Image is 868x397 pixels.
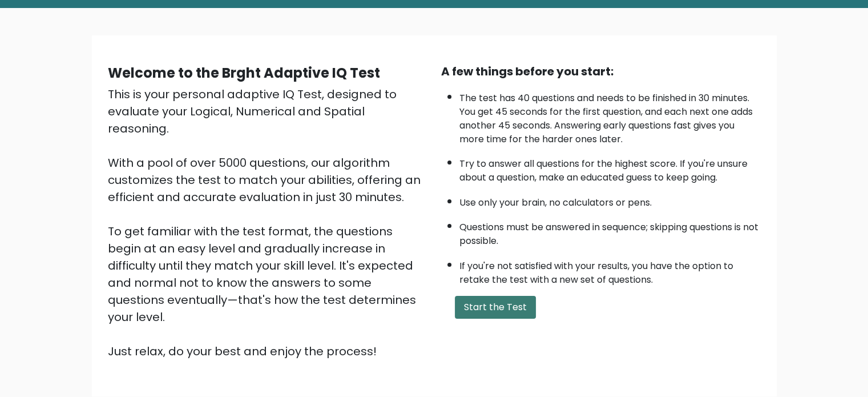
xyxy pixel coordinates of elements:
li: Try to answer all questions for the highest score. If you're unsure about a question, make an edu... [459,151,761,185]
button: Start the Test [455,296,536,319]
li: If you're not satisfied with your results, you have the option to retake the test with a new set ... [459,254,761,287]
b: Welcome to the Brght Adaptive IQ Test [108,63,380,82]
div: This is your personal adaptive IQ Test, designed to evaluate your Logical, Numerical and Spatial ... [108,86,427,360]
li: The test has 40 questions and needs to be finished in 30 minutes. You get 45 seconds for the firs... [459,86,761,146]
li: Questions must be answered in sequence; skipping questions is not possible. [459,215,761,248]
div: A few things before you start: [441,63,761,80]
li: Use only your brain, no calculators or pens. [459,190,761,210]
